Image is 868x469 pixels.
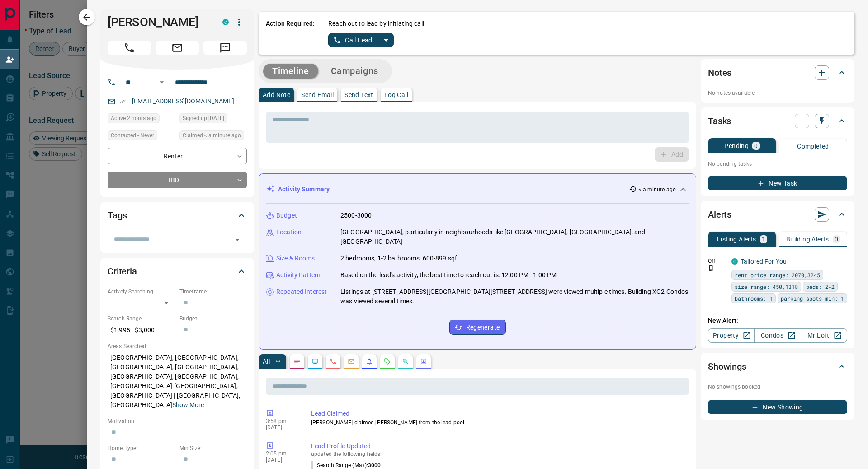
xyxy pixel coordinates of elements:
div: Showings [708,356,847,377]
p: 2500-3000 [340,211,372,220]
button: New Task [708,176,847,190]
button: Open [231,233,244,246]
p: 1 [762,236,765,242]
div: Sat Aug 09 2025 [179,113,247,126]
svg: Requests [384,358,391,365]
p: < a minute ago [638,186,676,194]
p: Search Range: [108,315,175,323]
p: Size & Rooms [276,254,315,263]
span: Message [203,41,247,55]
p: New Alert: [708,316,847,325]
div: Activity Summary< a minute ago [266,181,689,198]
div: Sat Aug 16 2025 [108,113,175,126]
p: Repeated Interest [276,287,327,297]
button: Regenerate [449,320,506,335]
p: Based on the lead's activity, the best time to reach out is: 12:00 PM - 1:00 PM [340,270,557,280]
div: Renter [108,148,247,164]
p: [PERSON_NAME] claimed [PERSON_NAME] from the lead pool [311,418,685,427]
p: Budget [276,211,297,220]
p: Lead Profile Updated [311,441,685,451]
button: Show More [172,400,204,410]
p: Send Email [301,92,334,98]
p: $1,995 - $3,000 [108,323,175,338]
p: Min Size: [179,444,247,452]
svg: Agent Actions [420,358,427,365]
svg: Push Notification Only [708,265,714,271]
h1: [PERSON_NAME] [108,15,209,29]
span: 3000 [368,462,381,469]
a: Condos [754,328,801,343]
p: 0 [835,236,838,242]
p: 2 bedrooms, 1-2 bathrooms, 600-899 sqft [340,254,459,263]
p: Reach out to lead by initiating call [328,19,424,28]
svg: Calls [330,358,337,365]
span: rent price range: 2070,3245 [735,270,820,279]
p: [DATE] [266,424,297,431]
div: Criteria [108,260,247,282]
a: Property [708,328,755,343]
button: New Showing [708,400,847,414]
p: Listings at [STREET_ADDRESS][GEOGRAPHIC_DATA][STREET_ADDRESS] were viewed multiple times. Buildin... [340,287,689,306]
p: Send Text [344,92,373,98]
span: parking spots min: 1 [781,294,844,303]
span: Signed up [DATE] [183,114,224,123]
p: 0 [754,143,758,149]
svg: Notes [293,358,301,365]
span: size range: 450,1318 [735,282,798,291]
p: Log Call [384,92,408,98]
div: split button [328,33,394,47]
button: Campaigns [322,64,387,79]
a: [EMAIL_ADDRESS][DOMAIN_NAME] [132,98,234,105]
p: 2:05 pm [266,450,297,457]
p: Off [708,257,726,265]
span: Contacted - Never [111,131,154,140]
p: Actively Searching: [108,288,175,296]
h2: Tasks [708,114,731,128]
p: Motivation: [108,417,247,425]
p: Activity Summary [278,185,330,194]
p: Add Note [263,92,290,98]
p: Action Required: [266,19,315,47]
h2: Tags [108,208,127,223]
p: [GEOGRAPHIC_DATA], [GEOGRAPHIC_DATA], [GEOGRAPHIC_DATA], [GEOGRAPHIC_DATA], [GEOGRAPHIC_DATA], [G... [108,350,247,413]
p: No showings booked [708,383,847,391]
p: Completed [797,143,829,149]
p: Home Type: [108,444,175,452]
div: TBD [108,172,247,188]
p: 3:58 pm [266,418,297,424]
p: No pending tasks [708,157,847,171]
a: Tailored For You [741,258,787,265]
span: Claimed < a minute ago [183,131,241,140]
h2: Showings [708,359,746,374]
svg: Email Verified [119,98,126,105]
div: condos.ca [222,19,229,25]
div: Alerts [708,204,847,225]
p: Pending [724,143,749,149]
button: Open [156,77,167,88]
span: Active 2 hours ago [111,114,156,123]
p: Location [276,228,302,237]
span: bathrooms: 1 [735,294,773,303]
svg: Listing Alerts [366,358,373,365]
button: Timeline [263,64,318,79]
p: updated the following fields: [311,451,685,457]
a: Mr.Loft [801,328,847,343]
svg: Lead Browsing Activity [311,358,319,365]
button: Call Lead [328,33,378,47]
span: Email [156,41,199,55]
span: Call [108,41,151,55]
h2: Criteria [108,264,137,279]
p: Activity Pattern [276,270,321,280]
svg: Emails [348,358,355,365]
p: [GEOGRAPHIC_DATA], particularly in neighbourhoods like [GEOGRAPHIC_DATA], [GEOGRAPHIC_DATA], and ... [340,228,689,246]
p: Timeframe: [179,288,247,296]
p: All [263,358,270,365]
svg: Opportunities [402,358,409,365]
div: Notes [708,62,847,84]
h2: Notes [708,65,731,80]
p: Lead Claimed [311,409,685,418]
h2: Alerts [708,207,731,222]
div: Tags [108,204,247,226]
p: No notes available [708,89,847,97]
p: [DATE] [266,457,297,463]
